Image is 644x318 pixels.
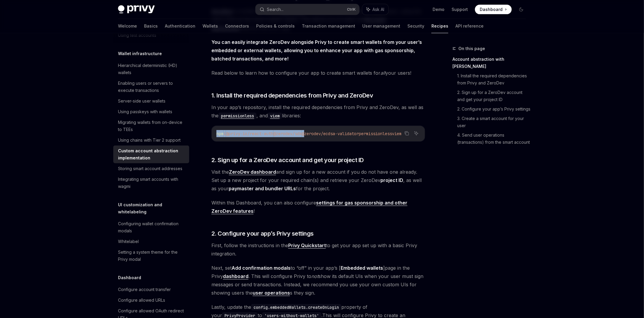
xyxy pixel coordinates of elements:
[211,69,425,77] span: Read below to learn how to configure your app to create smart wallets for your users!
[113,284,189,295] a: Configure account transfer
[118,62,186,76] div: Hierarchical deterministic (HD) wallets
[118,50,162,57] h5: Wallet infrastructure
[311,273,318,279] em: not
[118,80,186,94] div: Enabling users or servers to execute transactions
[216,131,224,136] span: npm
[118,147,186,162] div: Custom account abstraction implementation
[232,265,291,271] strong: Add confirmation modals
[219,113,256,119] a: permissionless
[118,137,181,144] div: Using chains with Tier 2 support
[341,265,383,271] strong: Embedded wallets
[433,7,444,12] a: Demo
[118,286,171,293] div: Configure account transfer
[113,174,189,192] a: Integrating smart accounts with wagmi
[211,241,425,258] span: First, follow the instructions in the to get your app set up with a basic Privy integration.
[452,55,531,71] a: Account abstraction with [PERSON_NAME]
[219,113,256,119] code: permissionless
[113,60,189,78] a: Hierarchical deterministic (HD) wallets
[113,135,189,146] a: Using chains with Tier 2 support
[223,273,248,279] strong: dashboard
[203,19,218,33] a: Wallets
[267,6,283,13] div: Search...
[118,165,182,172] div: Storing smart account addresses
[457,71,531,88] a: 1. Install the required dependencies from Privy and ZeroDev
[256,19,295,33] a: Policies & controls
[225,19,249,33] a: Connectors
[113,236,189,247] a: Whitelabel
[457,104,531,114] a: 2. Configure your app’s Privy settings
[412,130,420,137] button: Ask AI
[113,146,189,163] a: Custom account abstraction implementation
[431,19,448,33] a: Recipes
[118,19,137,33] a: Welcome
[113,218,189,236] a: Configuring wallet confirmation modals
[211,199,425,215] span: Within this Dashboard, you can also configure !
[302,131,359,136] span: @zerodev/ecdsa-validator
[457,130,531,147] a: 4. Send user operations (transactions) from the smart account
[268,113,282,119] code: viem
[113,106,189,117] a: Using passkeys with wallets
[113,295,189,306] a: Configure allowed URLs
[118,238,139,245] div: Whitelabel
[211,229,314,238] span: 2. Configure your app’s Privy settings
[380,177,403,183] strong: project ID
[403,130,411,137] button: Copy the contents from the code block
[113,96,189,106] a: Server-side user wallets
[347,7,356,12] span: Ctrl K
[256,4,359,15] button: Search...CtrlK
[113,247,189,265] a: Setting a system theme for the Privy modal
[211,264,425,297] span: Next, set to “off” in your app’s [ ] page in the Privy . This will configure Privy to show its de...
[362,19,400,33] a: User management
[517,5,526,14] button: Toggle dark mode
[113,163,189,174] a: Storing smart account addresses
[223,273,248,279] a: dashboard
[457,114,531,130] a: 3. Create a smart account for your user
[362,4,388,15] button: Ask AI
[118,176,186,190] div: Integrating smart accounts with wagmi
[211,168,425,193] span: Visit the and sign up for a new account if you do not have one already. Set up a new project for ...
[229,186,296,191] strong: paymaster and bundler URLs
[118,201,189,215] h5: UI customization and whitelabeling
[475,5,512,14] a: Dashboard
[253,290,290,296] a: user operations
[118,297,165,304] div: Configure allowed URLs
[118,119,186,133] div: Migrating wallets from on-device to TEEs
[268,113,282,119] a: viem
[211,156,364,164] span: 2. Sign up for a ZeroDev account and get your project ID
[224,131,226,136] span: i
[118,220,186,234] div: Configuring wallet confirmation modals
[452,7,468,12] a: Support
[229,169,276,175] a: ZeroDev dashboard
[229,169,276,175] strong: ZeroDev dashboard
[211,103,425,120] span: In your app’s repository, install the required dependencies from Privy and ZeroDev, as well as th...
[118,108,172,115] div: Using passkeys with wallets
[359,131,392,136] span: permissionless
[392,131,401,136] span: viem
[251,304,341,311] code: config.embeddedWallets.createOnLogin
[407,19,424,33] a: Security
[118,249,186,263] div: Setting a system theme for the Privy modal
[480,7,503,12] span: Dashboard
[211,39,422,62] strong: You can easily integrate ZeroDev alongside Privy to create smart wallets from your user’s embedde...
[302,19,355,33] a: Transaction management
[457,88,531,104] a: 2. Sign up for a ZeroDev account and get your project ID
[113,117,189,135] a: Migrating wallets from on-device to TEEs
[273,131,302,136] span: @zerodev/sdk
[144,19,158,33] a: Basics
[455,19,484,33] a: API reference
[118,274,141,281] h5: Dashboard
[226,131,273,136] span: @privy-io/react-auth
[118,98,165,105] div: Server-side user wallets
[380,70,385,76] em: all
[288,242,326,249] a: Privy Quickstart
[458,45,485,52] span: On this page
[113,78,189,96] a: Enabling users or servers to execute transactions
[165,19,195,33] a: Authentication
[118,5,155,14] img: dark logo
[372,7,384,12] span: Ask AI
[211,91,373,100] span: 1. Install the required dependencies from Privy and ZeroDev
